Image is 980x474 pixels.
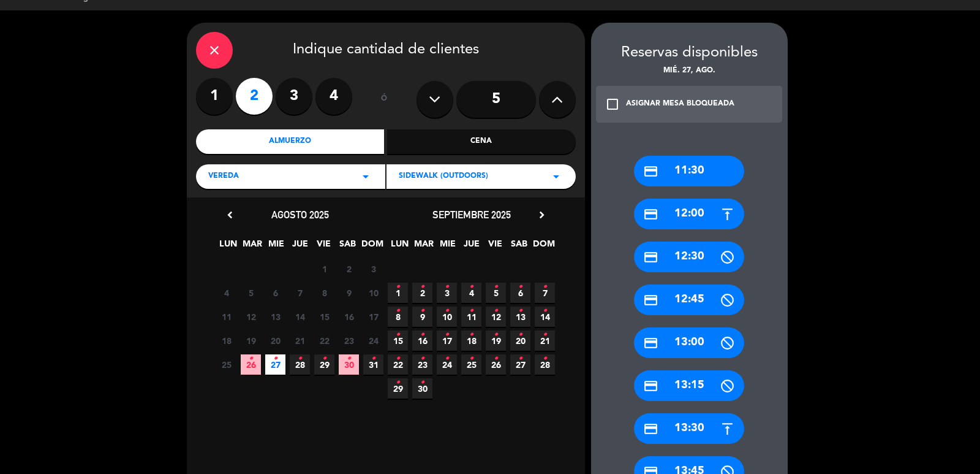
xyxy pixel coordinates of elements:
span: DOM [533,237,553,257]
span: 9 [412,307,432,327]
i: • [445,325,449,345]
span: 28 [290,354,310,375]
i: • [469,325,473,345]
span: Sidewalk (OUTDOORS) [399,170,488,183]
span: 12 [486,307,506,327]
i: • [322,349,326,369]
span: 9 [339,283,359,303]
span: 6 [265,283,285,303]
span: 13 [265,307,285,327]
i: • [445,277,449,297]
span: 7 [290,283,310,303]
i: • [543,301,547,321]
i: • [543,349,547,369]
span: 11 [461,307,481,327]
span: 4 [461,283,481,303]
i: • [445,349,449,369]
span: 30 [339,354,359,375]
i: credit_card [643,207,658,222]
span: 28 [535,354,555,375]
i: • [347,349,351,369]
span: 25 [216,354,236,375]
span: 17 [363,307,383,327]
div: 13:00 [634,327,744,358]
span: 21 [290,331,310,351]
div: ó [364,78,404,121]
span: 29 [388,378,408,399]
span: VIE [485,237,505,257]
i: chevron_right [535,208,548,221]
span: 11 [216,307,236,327]
div: 13:30 [634,413,744,444]
span: Vereda [208,170,239,183]
span: 10 [363,283,383,303]
i: • [494,325,498,345]
label: 1 [196,78,233,115]
span: 4 [216,283,236,303]
span: JUE [290,237,310,257]
span: 7 [535,283,555,303]
span: 8 [314,283,334,303]
i: • [420,277,424,297]
i: • [420,373,424,392]
span: 27 [265,354,285,375]
span: 29 [314,354,334,375]
span: MIE [266,237,286,257]
i: • [469,349,473,369]
div: Cena [387,129,576,154]
span: LUN [390,237,410,257]
i: • [273,349,277,369]
i: • [420,301,424,321]
i: • [396,373,400,392]
i: credit_card [643,250,658,265]
i: • [518,277,522,297]
div: 13:15 [634,370,744,401]
i: • [396,277,400,297]
i: • [494,349,498,369]
span: 22 [388,354,408,375]
span: 10 [437,307,457,327]
span: 30 [412,378,432,399]
i: check_box_outline_blank [605,97,620,112]
i: credit_card [643,292,658,308]
span: 27 [510,354,530,375]
span: 8 [388,307,408,327]
span: 16 [412,331,432,351]
label: 4 [315,78,352,115]
span: MIE [437,237,458,257]
span: 23 [412,354,432,375]
span: 18 [461,331,481,351]
span: SAB [337,237,358,257]
i: • [371,349,375,369]
span: 1 [388,283,408,303]
span: 15 [388,331,408,351]
span: 12 [241,307,261,327]
span: 24 [437,354,457,375]
i: arrow_drop_down [358,169,373,184]
span: 20 [265,331,285,351]
span: 21 [535,331,555,351]
span: LUN [218,237,238,257]
i: credit_card [643,335,658,351]
i: close [207,43,222,58]
span: 3 [437,283,457,303]
label: 2 [236,78,273,115]
span: 22 [314,331,334,351]
i: • [518,301,522,321]
i: • [420,325,424,345]
span: 24 [363,331,383,351]
span: 1 [314,259,334,279]
span: JUE [461,237,481,257]
i: credit_card [643,378,658,394]
span: agosto 2025 [271,208,329,221]
i: • [445,301,449,321]
span: septiembre 2025 [432,208,511,221]
i: • [249,349,253,369]
span: 5 [241,283,261,303]
div: ASIGNAR MESA BLOQUEADA [626,98,734,110]
span: 20 [510,331,530,351]
span: 26 [486,354,506,375]
div: 12:30 [634,242,744,272]
i: • [469,301,473,321]
div: 12:00 [634,199,744,229]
